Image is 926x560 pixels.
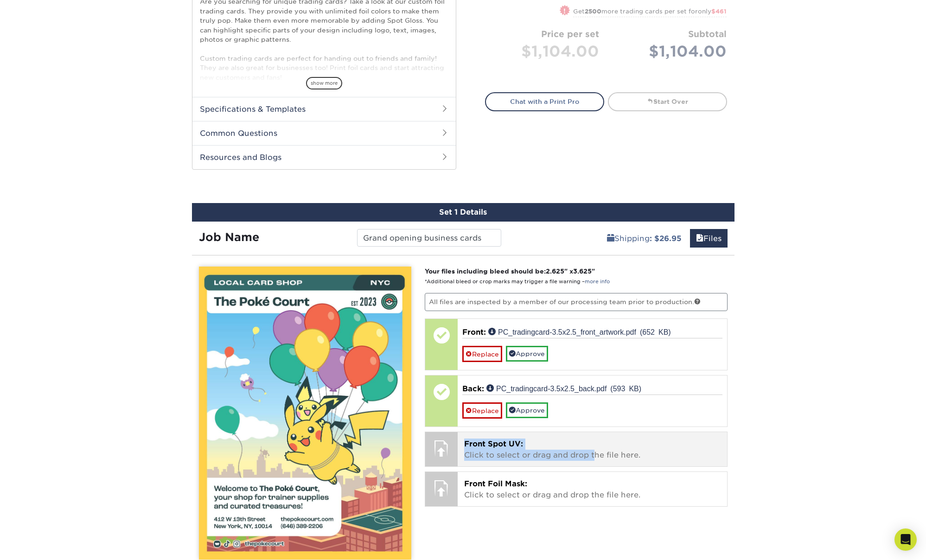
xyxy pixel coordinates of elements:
[650,234,682,243] b: : $26.95
[464,439,523,448] span: Front Spot UV:
[192,203,734,222] div: Set 1 Details
[462,384,484,393] span: Back:
[199,230,259,244] strong: Job Name
[462,346,502,362] a: Replace
[696,234,703,243] span: files
[894,528,917,551] div: Open Intercom Messenger
[608,92,727,111] a: Start Over
[585,279,610,285] a: more info
[462,402,502,419] a: Replace
[192,97,456,121] h2: Specifications & Templates
[425,293,728,311] p: All files are inspected by a member of our processing team prior to production.
[192,145,456,169] h2: Resources and Blogs
[464,478,721,501] p: Click to select or drag and drop the file here.
[464,479,527,488] span: Front Foil Mask:
[690,229,728,248] a: Files
[546,267,564,275] span: 2.625
[486,384,641,392] a: PC_tradingcard-3.5x2.5_back.pdf (593 KB)
[506,402,548,418] a: Approve
[485,92,604,111] a: Chat with a Print Pro
[464,439,721,461] p: Click to select or drag and drop the file here.
[506,346,548,362] a: Approve
[425,267,595,275] strong: Your files including bleed should be: " x "
[425,279,610,285] small: *Additional bleed or crop marks may trigger a file warning –
[306,77,342,89] span: show more
[601,229,688,248] a: Shipping: $26.95
[357,229,501,247] input: Enter a job name
[488,328,671,335] a: PC_tradingcard-3.5x2.5_front_artwork.pdf (652 KB)
[192,121,456,145] h2: Common Questions
[573,267,592,275] span: 3.625
[462,328,486,337] span: Front:
[607,234,614,243] span: shipping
